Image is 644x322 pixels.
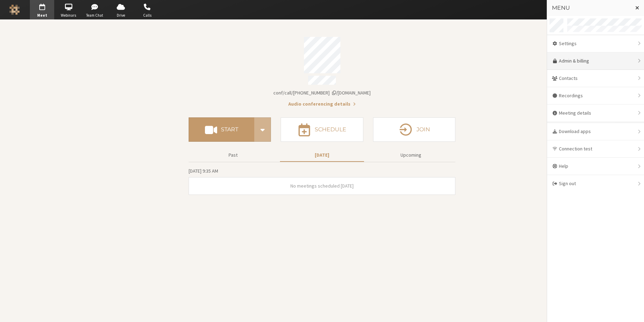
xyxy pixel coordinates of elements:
[189,167,455,195] section: Today's Meetings
[189,32,455,108] section: Account details
[189,168,218,174] span: [DATE] 9:35 AM
[9,5,20,15] img: Iotum
[552,5,629,11] h3: Menu
[290,183,354,189] span: No meetings scheduled [DATE]
[547,175,644,192] div: Sign out
[547,52,644,70] a: Admin & billing
[627,304,639,317] iframe: Chat
[254,117,271,142] div: Start conference options
[547,123,644,140] div: Download apps
[547,158,644,175] div: Help
[221,127,238,132] h4: Start
[30,13,54,18] span: Meet
[56,13,81,18] span: Webinars
[83,13,107,18] span: Team Chat
[547,140,644,158] div: Connection test
[547,70,644,87] div: Contacts
[135,13,159,18] span: Calls
[315,127,346,132] h4: Schedule
[191,149,275,161] button: Past
[281,117,363,142] button: Schedule
[373,117,455,142] button: Join
[273,89,371,97] button: Copy my meeting room linkCopy my meeting room link
[109,13,133,18] span: Drive
[288,100,356,108] button: Audio conferencing details
[189,117,254,142] button: Start
[273,90,371,96] span: Copy my meeting room link
[547,105,644,122] div: Meeting details
[369,149,453,161] button: Upcoming
[547,87,644,105] div: Recordings
[280,149,364,161] button: [DATE]
[547,35,644,52] div: Settings
[416,127,430,132] h4: Join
